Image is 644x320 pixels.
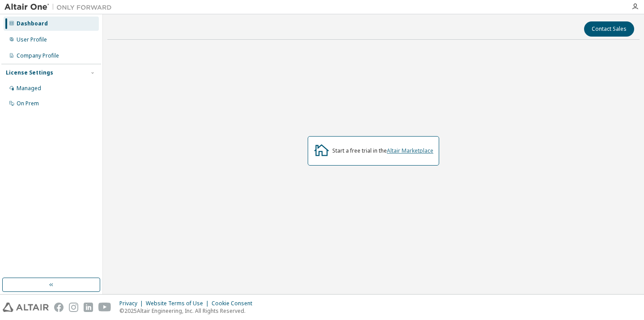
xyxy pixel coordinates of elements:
[17,20,48,27] div: Dashboard
[146,300,212,307] div: Website Terms of Use
[119,300,146,307] div: Privacy
[17,36,47,43] div: User Profile
[332,147,433,154] div: Start a free trial in the
[387,147,433,154] a: Altair Marketplace
[119,307,258,315] p: © 2025 Altair Engineering, Inc. All Rights Reserved.
[17,100,39,107] div: On Prem
[84,303,93,312] img: linkedin.svg
[3,303,49,312] img: altair_logo.svg
[6,69,53,76] div: License Settings
[54,303,64,312] img: facebook.svg
[212,300,258,307] div: Cookie Consent
[584,21,634,37] button: Contact Sales
[17,85,41,92] div: Managed
[4,3,116,12] img: Altair One
[69,303,78,312] img: instagram.svg
[98,303,111,312] img: youtube.svg
[17,52,59,59] div: Company Profile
